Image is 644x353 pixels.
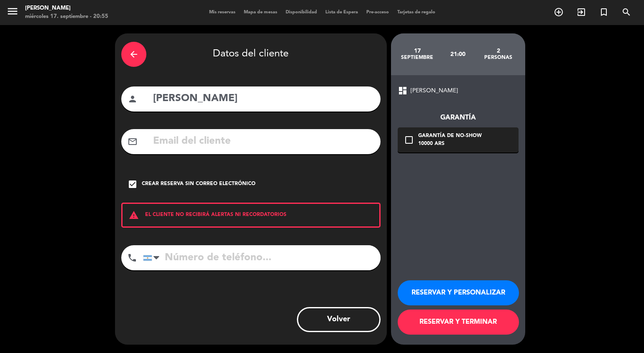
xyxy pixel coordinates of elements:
div: personas [478,54,519,61]
span: Disponibilidad [281,10,321,15]
div: 2 [478,48,519,54]
i: menu [6,5,19,18]
div: Datos del cliente [121,40,381,69]
span: [PERSON_NAME] [411,86,458,96]
div: 10000 ARS [418,140,482,148]
div: Argentina: +54 [143,246,163,270]
i: exit_to_app [576,7,586,17]
div: Garantía de no-show [418,132,482,140]
button: RESERVAR Y TERMINAR [398,310,519,335]
span: Mis reservas [205,10,240,15]
button: RESERVAR Y PERSONALIZAR [398,280,519,305]
div: 17 [397,48,438,54]
i: person [128,94,138,104]
i: warning [123,210,145,220]
i: search [621,7,631,17]
button: menu [6,5,19,20]
div: miércoles 17. septiembre - 20:55 [25,13,108,21]
div: septiembre [397,54,438,61]
i: arrow_back [129,49,139,59]
div: Crear reserva sin correo electrónico [142,180,256,188]
input: Nombre del cliente [152,90,374,107]
span: Lista de Espera [321,10,362,15]
input: Número de teléfono... [143,245,381,270]
span: Mapa de mesas [240,10,281,15]
i: check_box_outline_blank [404,135,414,145]
i: check_box [128,179,138,189]
i: mail_outline [128,137,138,147]
div: EL CLIENTE NO RECIBIRÁ ALERTAS NI RECORDATORIOS [121,203,381,228]
i: turned_in_not [599,7,609,17]
input: Email del cliente [152,133,374,150]
i: add_circle_outline [554,7,564,17]
button: Volver [297,307,381,332]
i: phone [127,253,137,263]
div: [PERSON_NAME] [25,4,108,13]
div: Garantía [398,112,519,123]
span: dashboard [398,86,408,96]
div: 21:00 [437,40,478,69]
span: Pre-acceso [362,10,393,15]
span: Tarjetas de regalo [393,10,440,15]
